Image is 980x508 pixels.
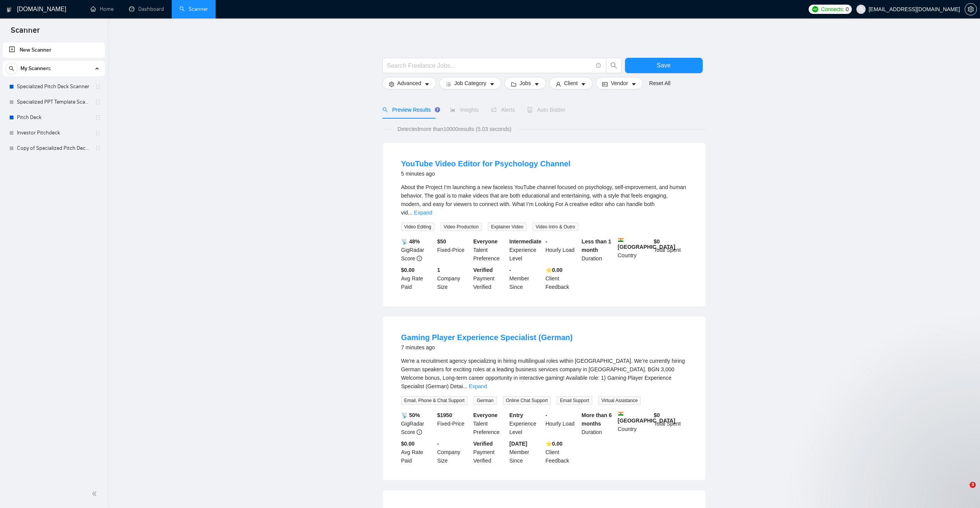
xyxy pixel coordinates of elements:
[17,94,90,110] a: Specialized PPT Template Scanner
[654,412,660,418] b: $ 0
[401,412,420,418] b: 📡 50%
[596,63,601,68] span: info-circle
[527,107,533,112] span: robot
[401,333,573,342] a: Gaming Player Experience Specialist (German)
[17,110,90,125] a: Pitch Deck
[618,411,623,416] img: 🇮🇳
[424,81,430,87] span: caret-down
[954,482,972,500] iframe: Intercom live chat
[473,441,493,447] b: Verified
[970,482,976,488] span: 3
[509,267,511,273] b: -
[652,237,689,263] div: Total Spent
[95,130,101,136] span: holder
[5,25,46,41] span: Scanner
[436,439,472,465] div: Company Size
[3,42,105,58] li: New Scanner
[556,81,561,87] span: user
[508,439,544,465] div: Member Since
[509,441,527,447] b: [DATE]
[606,62,621,69] span: search
[965,3,977,15] button: setting
[504,77,546,89] button: folderJobscaret-down
[618,237,623,243] img: 🇮🇳
[508,237,544,263] div: Experience Level
[400,439,436,465] div: Avg Rate Paid
[652,411,689,436] div: Total Spent
[400,237,436,263] div: GigRadar Score
[618,411,675,424] b: [GEOGRAPHIC_DATA]
[598,396,641,405] span: Virtual Assistance
[382,107,388,112] span: search
[450,107,479,113] span: Insights
[544,411,580,436] div: Hourly Load
[401,183,687,217] div: About the Project I’m launching a new faceless YouTube channel focused on psychology, self-improv...
[5,62,18,75] button: search
[508,266,544,291] div: Member Since
[812,6,818,12] img: upwork-logo.png
[437,412,452,418] b: $ 1950
[527,107,565,113] span: Auto Bidder
[846,5,849,13] span: 0
[625,58,703,73] button: Save
[965,6,977,12] span: setting
[654,238,660,245] b: $ 0
[401,396,468,405] span: Email, Phone & Chat Support
[544,266,580,291] div: Client Feedback
[414,210,432,216] a: Expand
[382,77,436,89] button: settingAdvancedcaret-down
[436,411,472,436] div: Fixed-Price
[616,237,652,263] div: Country
[95,84,101,90] span: holder
[472,439,508,465] div: Payment Verified
[401,357,687,391] div: We're a recruitment agency specializing in hiring multilingual roles within Bulgaria. We’re curre...
[401,441,415,447] b: $0.00
[544,439,580,465] div: Client Feedback
[401,169,571,178] div: 5 minutes ago
[179,6,208,12] a: searchScanner
[472,411,508,436] div: Talent Preference
[602,81,608,87] span: idcard
[454,79,486,87] span: Job Category
[439,77,501,89] button: barsJob Categorycaret-down
[581,412,612,427] b: More than 6 months
[473,412,498,418] b: Everyone
[509,412,523,418] b: Entry
[95,145,101,151] span: holder
[858,7,864,12] span: user
[382,107,438,113] span: Preview Results
[436,237,472,263] div: Fixed-Price
[580,411,616,436] div: Duration
[397,79,421,87] span: Advanced
[17,79,90,94] a: Specialized Pitch Deck Scanner
[469,383,487,389] a: Expand
[401,238,420,245] b: 📡 48%
[95,114,101,121] span: holder
[9,42,99,58] a: New Scanner
[581,81,586,87] span: caret-down
[557,396,592,405] span: Email Support
[417,256,422,261] span: info-circle
[389,81,394,87] span: setting
[564,79,578,87] span: Client
[90,6,114,12] a: homeHome
[436,266,472,291] div: Company Size
[387,61,593,70] input: Search Freelance Jobs...
[649,79,670,87] a: Reset All
[549,77,593,89] button: userClientcaret-down
[92,490,99,498] span: double-left
[392,125,517,133] span: Detected more than 10000 results (5.03 seconds)
[508,411,544,436] div: Experience Level
[546,412,548,418] b: -
[437,441,439,447] b: -
[401,358,685,389] span: We're a recruitment agency specializing in hiring multilingual roles within [GEOGRAPHIC_DATA]. We...
[509,238,541,245] b: Intermediate
[473,238,498,245] b: Everyone
[491,107,496,112] span: notification
[17,141,90,156] a: Copy of Specialized Pitch Deck Scanner
[606,58,622,73] button: search
[488,223,526,231] span: Explainer Video
[511,81,516,87] span: folder
[965,6,977,12] a: setting
[3,61,105,156] li: My Scanners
